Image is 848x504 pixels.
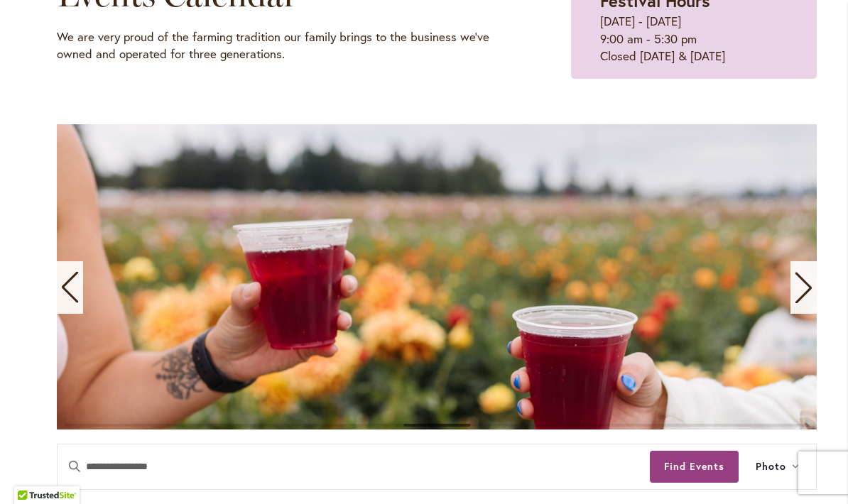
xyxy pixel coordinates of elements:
[739,444,816,489] button: Photo
[58,444,650,489] input: Enter Keyword. Search for events by Keyword.
[756,459,786,475] span: Photo
[57,28,500,63] p: We are very proud of the farming tradition our family brings to the business we've owned and oper...
[11,454,50,493] iframe: Launch Accessibility Center
[600,13,788,65] p: [DATE] - [DATE] 9:00 am - 5:30 pm Closed [DATE] & [DATE]
[57,124,817,429] swiper-slide: 6 / 11
[650,451,739,483] button: Find Events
